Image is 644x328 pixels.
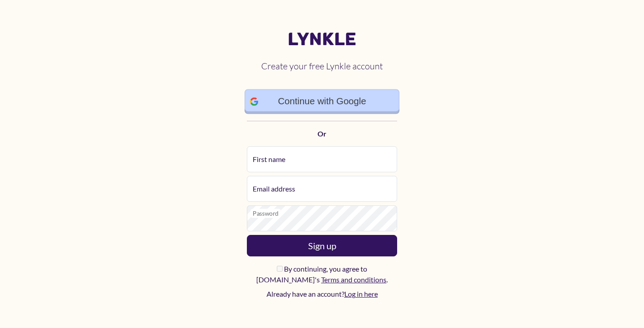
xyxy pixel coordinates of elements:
a: Log in here [344,290,378,298]
a: Terms and conditions [321,275,386,284]
input: By continuing, you agree to [DOMAIN_NAME]'s Terms and conditions. [277,266,283,272]
a: Lynkle [247,29,397,50]
h2: Create your free Lynkle account [247,54,397,79]
p: Already have an account? [247,289,397,299]
strong: Or [318,129,326,138]
label: By continuing, you agree to [DOMAIN_NAME]'s . [247,264,397,285]
button: Sign up [247,235,397,256]
a: Continue with Google [245,89,400,114]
